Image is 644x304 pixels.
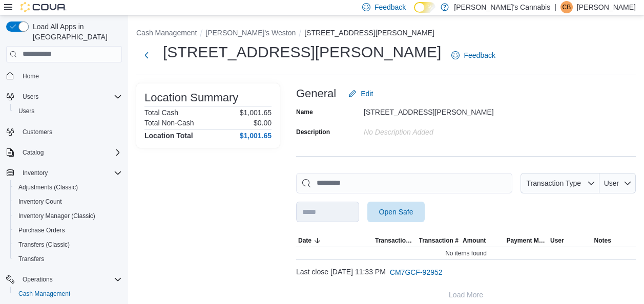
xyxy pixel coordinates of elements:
[14,181,82,193] a: Adjustments (Classic)
[144,132,193,140] h4: Location Total
[14,224,122,236] span: Purchase Orders
[2,90,126,104] button: Users
[375,236,415,245] span: Transaction Type
[23,148,44,157] span: Catalog
[521,173,599,193] button: Transaction Type
[296,108,313,116] label: Name
[296,234,373,247] button: Date
[2,124,126,139] button: Customers
[205,29,296,37] button: [PERSON_NAME]'s Weston
[23,169,48,177] span: Inventory
[2,272,126,287] button: Operations
[14,210,122,222] span: Inventory Manager (Classic)
[14,196,122,208] span: Inventory Count
[136,45,157,66] button: Next
[29,21,122,42] span: Load All Apps in [GEOGRAPHIC_DATA]
[417,234,461,247] button: Transaction #
[14,181,122,193] span: Adjustments (Classic)
[2,166,126,180] button: Inventory
[296,128,330,136] label: Description
[18,167,52,179] button: Inventory
[554,1,556,13] p: |
[18,167,122,179] span: Inventory
[18,212,95,220] span: Inventory Manager (Classic)
[296,173,512,193] input: This is a search bar. As you type, the results lower in the page will automatically filter.
[240,108,272,117] p: $1,001.65
[2,69,126,83] button: Home
[445,249,487,257] span: No items found
[2,145,126,160] button: Catalog
[144,92,238,104] h3: Location Summary
[344,83,377,104] button: Edit
[447,45,499,66] a: Feedback
[14,253,48,265] a: Transfers
[10,237,126,252] button: Transfers (Classic)
[23,128,52,136] span: Customers
[296,88,336,100] h3: General
[454,1,550,13] p: [PERSON_NAME]'s Cannabis
[18,198,62,206] span: Inventory Count
[18,107,34,115] span: Users
[18,70,122,82] span: Home
[449,290,483,300] span: Load More
[10,209,126,223] button: Inventory Manager (Classic)
[10,287,126,301] button: Cash Management
[507,236,547,245] span: Payment Methods
[18,273,122,286] span: Operations
[379,207,413,217] span: Open Safe
[364,104,501,116] div: [STREET_ADDRESS][PERSON_NAME]
[10,223,126,237] button: Purchase Orders
[14,288,122,300] span: Cash Management
[18,273,57,286] button: Operations
[136,28,636,40] nav: An example of EuiBreadcrumbs
[144,108,178,117] h6: Total Cash
[296,262,636,283] div: Last close [DATE] 11:33 PM
[18,226,65,234] span: Purchase Orders
[23,275,53,284] span: Operations
[18,290,70,298] span: Cash Management
[18,255,44,263] span: Transfers
[18,126,56,138] a: Customers
[10,252,126,266] button: Transfers
[18,146,122,159] span: Catalog
[464,50,495,60] span: Feedback
[14,288,74,300] a: Cash Management
[18,70,43,82] a: Home
[23,72,39,80] span: Home
[563,1,571,13] span: CB
[604,179,619,187] span: User
[254,119,272,127] p: $0.00
[386,262,447,283] button: CM7GCF-92952
[304,29,434,37] button: [STREET_ADDRESS][PERSON_NAME]
[14,196,66,208] a: Inventory Count
[18,91,122,103] span: Users
[364,124,501,136] div: No Description added
[18,146,48,159] button: Catalog
[527,179,581,187] span: Transaction Type
[461,234,505,247] button: Amount
[10,194,126,209] button: Inventory Count
[390,267,443,277] span: CM7GCF-92952
[14,253,122,265] span: Transfers
[599,173,636,193] button: User
[361,89,373,99] span: Edit
[375,2,406,12] span: Feedback
[18,183,78,191] span: Adjustments (Classic)
[463,236,486,245] span: Amount
[14,224,69,236] a: Purchase Orders
[548,234,592,247] button: User
[594,236,611,245] span: Notes
[136,29,197,37] button: Cash Management
[18,91,43,103] button: Users
[163,42,441,62] h1: [STREET_ADDRESS][PERSON_NAME]
[144,119,194,127] h6: Total Non-Cash
[592,234,636,247] button: Notes
[560,1,573,13] div: Cyrena Brathwaite
[550,236,564,245] span: User
[414,2,435,13] input: Dark Mode
[10,180,126,194] button: Adjustments (Classic)
[14,238,122,251] span: Transfers (Classic)
[419,236,459,245] span: Transaction #
[23,93,38,101] span: Users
